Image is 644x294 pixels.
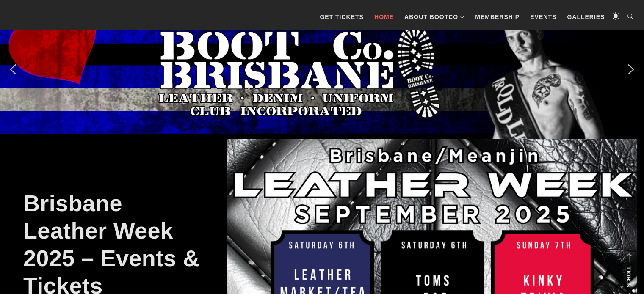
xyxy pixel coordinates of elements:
a: About BootCo [400,4,469,30]
a: GET TICKETS [315,4,368,30]
img: previous arrow [6,63,20,76]
a: Events [526,4,561,30]
a: Home [370,4,398,30]
strong: Scroll [626,266,632,287]
a: Galleries [563,4,609,30]
img: next arrow [624,63,638,76]
a: Membership [471,4,524,30]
